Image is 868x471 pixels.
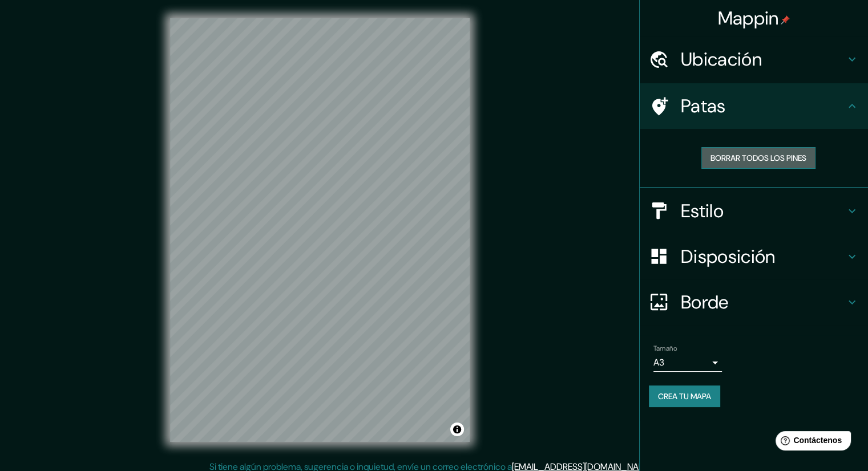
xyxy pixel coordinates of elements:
[658,391,711,401] font: Crea tu mapa
[653,354,722,372] div: A3
[681,94,726,118] font: Patas
[653,344,677,353] font: Tamaño
[681,47,762,71] font: Ubicación
[701,147,815,169] button: Borrar todos los pines
[640,83,868,129] div: Patas
[640,234,868,279] div: Disposición
[640,188,868,234] div: Estilo
[653,356,664,368] font: A3
[640,36,868,82] div: Ubicación
[450,423,464,436] button: Activar o desactivar atribución
[718,6,779,30] font: Mappin
[649,385,720,407] button: Crea tu mapa
[681,290,729,314] font: Borde
[781,15,790,25] img: pin-icon.png
[681,199,724,223] font: Estilo
[170,18,470,442] canvas: Mapa
[640,279,868,325] div: Borde
[710,153,806,163] font: Borrar todos los pines
[766,427,855,458] iframe: Lanzador de widgets de ayuda
[681,245,775,269] font: Disposición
